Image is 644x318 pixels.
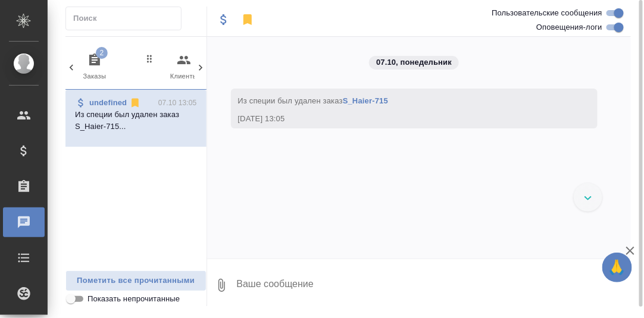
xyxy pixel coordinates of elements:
[158,97,197,109] p: 07.10 13:05
[65,270,207,291] button: Пометить все прочитанными
[607,255,627,280] span: 🙏
[492,7,602,19] span: Пользовательские сообщения
[87,293,180,305] span: Показать непрочитанные
[89,98,127,107] a: undefined
[129,97,141,109] svg: Отписаться
[144,53,224,82] span: Клиенты
[536,21,602,33] span: Оповещения-логи
[96,47,108,59] span: 2
[343,96,388,105] a: S_Haier-715
[376,56,452,68] p: 07.10, понедельник
[602,253,632,282] button: 🙏
[55,53,135,82] span: Заказы
[238,113,557,125] div: [DATE] 13:05
[238,96,389,105] span: Из специи был удален заказ
[144,53,155,64] svg: Зажми и перетащи, чтобы поменять порядок вкладок
[72,274,200,288] span: Пометить все прочитанными
[75,109,197,133] p: Из специи был удален заказ S_Haier-715...
[65,90,207,147] div: undefined07.10 13:05Из специи был удален заказ S_Haier-715...
[73,10,181,27] input: Поиск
